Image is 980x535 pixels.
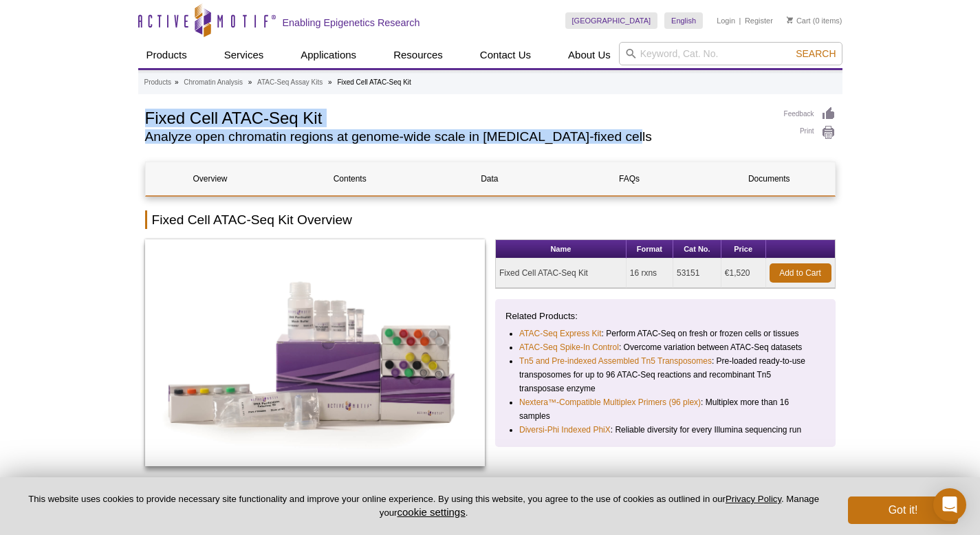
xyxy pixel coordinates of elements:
[792,47,840,60] button: Search
[565,12,658,29] a: [GEOGRAPHIC_DATA]
[519,340,813,354] li: : Overcome variation between ATAC-Seq datasets
[216,42,272,68] a: Services
[770,263,831,283] a: Add to Cart
[933,488,966,521] div: Open Intercom Messenger
[145,239,486,466] img: CUT&Tag-IT Assay Kit - Tissue
[519,327,813,340] li: : Perform ATAC-Seq on fresh or frozen cells or tissues
[257,76,323,89] a: ATAC-Seq Assay Kits
[22,493,825,519] p: This website uses cookies to provide necessary site functionality and improve your online experie...
[292,42,364,68] a: Applications
[385,42,451,68] a: Resources
[745,16,773,25] a: Register
[787,17,793,23] img: Your Cart
[145,131,770,143] h2: Analyze open chromatin regions at genome-wide scale in [MEDICAL_DATA]-fixed cells
[519,395,701,409] a: Nextera™-Compatible Multiplex Primers (96 plex)
[673,240,721,259] th: Cat No.
[285,162,415,195] a: Contents
[721,240,766,259] th: Price
[565,162,694,195] a: FAQs
[560,42,619,68] a: About Us
[784,125,836,140] a: Print
[739,12,741,29] li: |
[519,423,813,437] li: : Reliable diversity for every Illumina sequencing run
[627,240,673,259] th: Format
[787,16,811,25] a: Cart
[519,327,602,340] a: ATAC-Seq Express Kit
[184,76,243,89] a: Chromatin Analysis
[726,494,781,504] a: Privacy Policy
[248,78,252,86] li: »
[519,340,619,354] a: ATAC-Seq Spike-In Control
[673,259,721,288] td: 53151
[848,496,958,524] button: Got it!
[328,78,332,86] li: »
[397,506,465,518] button: cookie settings
[619,42,842,65] input: Keyword, Cat. No.
[472,42,539,68] a: Contact Us
[145,107,770,127] h1: Fixed Cell ATAC-Seq Kit
[337,78,411,86] li: Fixed Cell ATAC-Seq Kit
[717,16,735,25] a: Login
[283,17,420,29] h2: Enabling Epigenetics Research
[144,76,171,89] a: Products
[664,12,703,29] a: English
[496,259,627,288] td: Fixed Cell ATAC-Seq Kit
[796,48,836,59] span: Search
[138,42,195,68] a: Products
[519,423,611,437] a: Diversi-Phi Indexed PhiX
[721,259,766,288] td: €1,520
[145,210,836,229] h2: Fixed Cell ATAC-Seq Kit Overview
[175,78,179,86] li: »
[505,309,825,323] p: Related Products:
[627,259,673,288] td: 16 rxns
[425,162,554,195] a: Data
[704,162,834,195] a: Documents
[519,354,813,395] li: : Pre-loaded ready-to-use transposomes for up to 96 ATAC-Seq reactions and recombinant Tn5 transp...
[519,354,712,368] a: Tn5 and Pre-indexed Assembled Tn5 Transposomes
[146,162,275,195] a: Overview
[519,395,813,423] li: : Multiplex more than 16 samples
[787,12,842,29] li: (0 items)
[784,107,836,122] a: Feedback
[496,240,627,259] th: Name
